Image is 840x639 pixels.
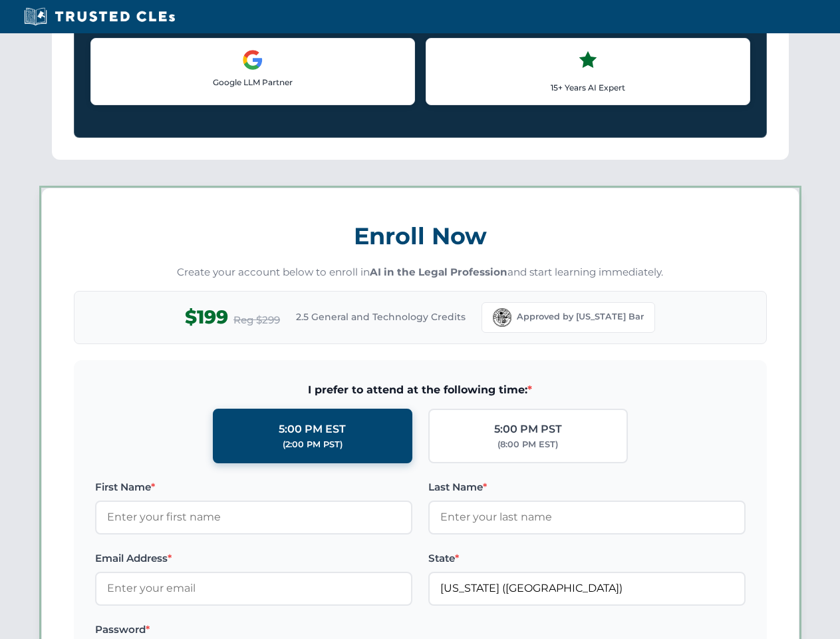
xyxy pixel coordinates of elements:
div: 5:00 PM PST [494,421,562,438]
img: Florida Bar [493,308,511,327]
span: 2.5 General and Technology Credits [296,310,466,324]
span: I prefer to attend at the following time: [95,381,746,399]
div: (8:00 PM EST) [497,438,558,451]
span: $199 [185,302,228,332]
div: (2:00 PM PST) [283,438,343,451]
input: Enter your email [95,572,412,605]
div: 5:00 PM EST [279,421,346,438]
label: Email Address [95,550,412,566]
strong: AI in the Legal Profession [370,266,507,278]
p: 15+ Years AI Expert [437,81,739,94]
label: First Name [95,479,412,495]
label: State [428,550,746,566]
input: Enter your last name [428,501,746,534]
input: Enter your first name [95,501,412,534]
img: Trusted CLEs [20,7,179,27]
label: Last Name [428,479,746,495]
span: Reg $299 [233,312,280,328]
label: Password [95,622,412,638]
img: Google [242,49,263,71]
input: Florida (FL) [428,572,746,605]
p: Create your account below to enroll in and start learning immediately. [74,265,767,280]
span: Approved by [US_STATE] Bar [517,310,644,323]
h3: Enroll Now [74,215,767,257]
p: Google LLM Partner [102,76,404,89]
